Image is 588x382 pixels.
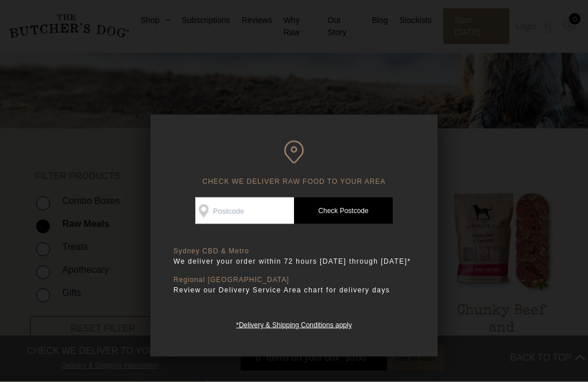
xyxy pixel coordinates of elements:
[195,198,294,224] input: Postcode
[173,247,415,256] p: Sydney CBD & Metro
[173,256,415,267] p: We deliver your order within 72 hours [DATE] through [DATE]*
[173,284,415,296] p: Review our Delivery Service Area chart for delivery days
[236,318,351,329] a: *Delivery & Shipping Conditions apply
[173,276,415,284] p: Regional [GEOGRAPHIC_DATA]
[173,141,415,186] h6: CHECK WE DELIVER RAW FOOD TO YOUR AREA
[294,198,393,224] a: Check Postcode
